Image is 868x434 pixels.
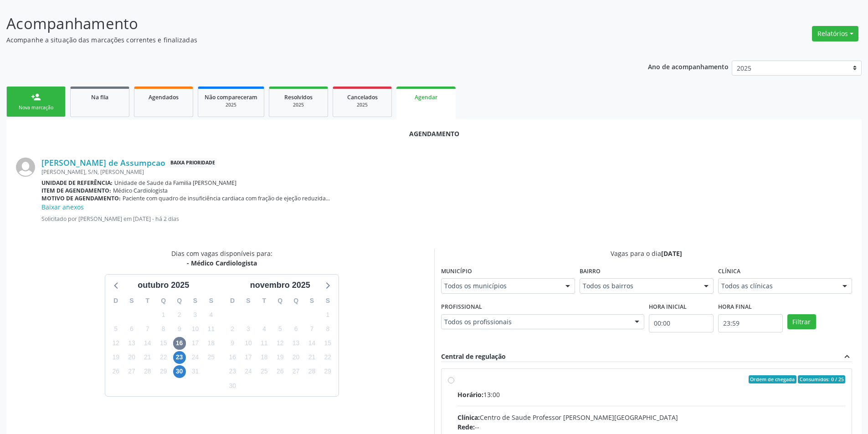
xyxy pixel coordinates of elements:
[272,294,288,308] div: Q
[305,322,318,335] span: sexta-feira, 7 de novembro de 2025
[41,203,84,211] a: Baixar anexos
[661,249,682,258] span: [DATE]
[113,187,168,194] span: Médico Cardiologista
[718,314,783,332] input: Selecione o horário
[189,308,201,321] span: sexta-feira, 3 de outubro de 2025
[320,294,336,308] div: S
[321,337,334,350] span: sábado, 15 de novembro de 2025
[149,93,179,101] span: Agendados
[141,337,154,350] span: terça-feira, 14 de outubro de 2025
[258,365,271,378] span: terça-feira, 25 de novembro de 2025
[580,265,601,279] label: Bairro
[226,322,239,335] span: domingo, 2 de novembro de 2025
[290,351,303,364] span: quinta-feira, 20 de novembro de 2025
[6,35,605,45] p: Acompanhe a situação das marcações correntes e finalizadas
[31,92,41,102] div: person_add
[798,375,845,383] span: Consumidos: 0 / 25
[242,365,255,378] span: segunda-feira, 24 de novembro de 2025
[274,365,287,378] span: quarta-feira, 26 de novembro de 2025
[173,351,186,364] span: quinta-feira, 23 de outubro de 2025
[205,93,257,101] span: Não compareceram
[41,168,852,176] div: [PERSON_NAME], S/N, [PERSON_NAME]
[305,351,318,364] span: sexta-feira, 21 de novembro de 2025
[205,308,217,321] span: sábado, 4 de outubro de 2025
[125,351,138,364] span: segunda-feira, 20 de outubro de 2025
[187,294,203,308] div: S
[226,337,239,350] span: domingo, 9 de novembro de 2025
[189,365,201,378] span: sexta-feira, 31 de outubro de 2025
[109,365,122,378] span: domingo, 26 de outubro de 2025
[109,351,122,364] span: domingo, 19 de outubro de 2025
[304,294,320,308] div: S
[321,322,334,335] span: sábado, 8 de novembro de 2025
[205,322,217,335] span: sábado, 11 de outubro de 2025
[288,294,304,308] div: Q
[91,93,108,101] span: Na fila
[441,352,506,362] div: Central de regulação
[141,365,154,378] span: terça-feira, 28 de outubro de 2025
[155,294,171,308] div: Q
[157,322,170,335] span: quarta-feira, 8 de outubro de 2025
[721,281,833,291] span: Todos as clínicas
[321,351,334,364] span: sábado, 22 de novembro de 2025
[108,294,124,308] div: D
[284,93,313,101] span: Resolvidos
[157,337,170,350] span: quarta-feira, 15 de outubro de 2025
[13,104,59,111] div: Nova marcação
[441,249,853,258] div: Vagas para o dia
[347,93,378,101] span: Cancelados
[125,365,138,378] span: segunda-feira, 27 de outubro de 2025
[225,294,241,308] div: D
[305,337,318,350] span: sexta-feira, 14 de novembro de 2025
[457,390,483,399] span: Horário:
[276,102,321,108] div: 2025
[189,322,201,335] span: sexta-feira, 10 de outubro de 2025
[256,294,272,308] div: T
[41,179,113,187] b: Unidade de referência:
[457,413,846,422] div: Centro de Saude Professor [PERSON_NAME][GEOGRAPHIC_DATA]
[157,308,170,321] span: quarta-feira, 1 de outubro de 2025
[157,351,170,364] span: quarta-feira, 22 de outubro de 2025
[141,322,154,335] span: terça-feira, 7 de outubro de 2025
[444,281,556,291] span: Todos os municípios
[274,337,287,350] span: quarta-feira, 12 de novembro de 2025
[123,194,330,202] span: Paciente com quadro de insuficiência cardiaca com fração de ejeção reduzida...
[171,258,272,268] div: - Médico Cardiologista
[109,322,122,335] span: domingo, 5 de outubro de 2025
[109,337,122,350] span: domingo, 12 de outubro de 2025
[125,322,138,335] span: segunda-feira, 6 de outubro de 2025
[226,379,239,392] span: domingo, 30 de novembro de 2025
[241,294,257,308] div: S
[141,351,154,364] span: terça-feira, 21 de outubro de 2025
[173,322,186,335] span: quinta-feira, 9 de outubro de 2025
[226,365,239,378] span: domingo, 23 de novembro de 2025
[16,158,35,177] img: img
[189,337,201,350] span: sexta-feira, 17 de outubro de 2025
[787,314,816,330] button: Filtrar
[125,337,138,350] span: segunda-feira, 13 de outubro de 2025
[718,300,752,314] label: Hora final
[173,365,186,378] span: quinta-feira, 30 de outubro de 2025
[169,158,217,168] span: Baixa Prioridade
[718,265,740,279] label: Clínica
[812,26,858,41] button: Relatórios
[749,375,796,383] span: Ordem de chegada
[41,158,165,168] a: [PERSON_NAME] de Assumpcao
[457,413,480,422] span: Clínica:
[242,351,255,364] span: segunda-feira, 17 de novembro de 2025
[258,351,271,364] span: terça-feira, 18 de novembro de 2025
[441,300,482,314] label: Profissional
[157,365,170,378] span: quarta-feira, 29 de outubro de 2025
[134,279,193,291] div: outubro 2025
[290,365,303,378] span: quinta-feira, 27 de novembro de 2025
[114,179,236,187] span: Unidade de Saude da Familia [PERSON_NAME]
[205,337,217,350] span: sábado, 18 de outubro de 2025
[444,317,626,327] span: Todos os profissionais
[583,281,695,291] span: Todos os bairros
[247,279,314,291] div: novembro 2025
[171,294,187,308] div: Q
[305,365,318,378] span: sexta-feira, 28 de novembro de 2025
[258,337,271,350] span: terça-feira, 11 de novembro de 2025
[290,322,303,335] span: quinta-feira, 6 de novembro de 2025
[171,249,272,268] div: Dias com vagas disponíveis para:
